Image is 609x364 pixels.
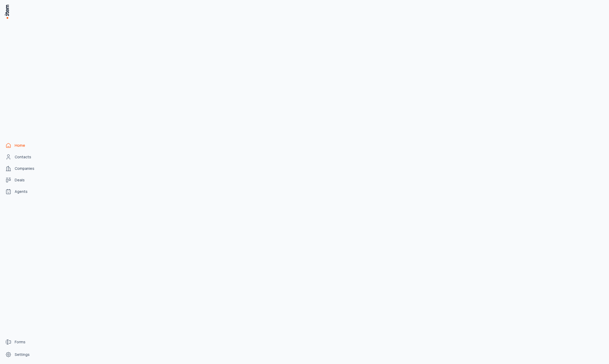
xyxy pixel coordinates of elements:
[3,152,43,162] a: Contacts
[15,143,25,148] span: Home
[15,189,28,194] span: Agents
[15,352,30,357] span: Settings
[15,166,34,171] span: Companies
[3,140,43,151] a: Home
[15,154,31,160] span: Contacts
[3,186,43,197] a: Agents
[15,177,25,183] span: Deals
[3,175,43,185] a: deals
[3,163,43,174] a: Companies
[3,349,43,360] a: Settings
[4,4,9,19] img: Item Brain Logo
[3,337,43,347] a: Forms
[15,339,25,345] span: Forms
